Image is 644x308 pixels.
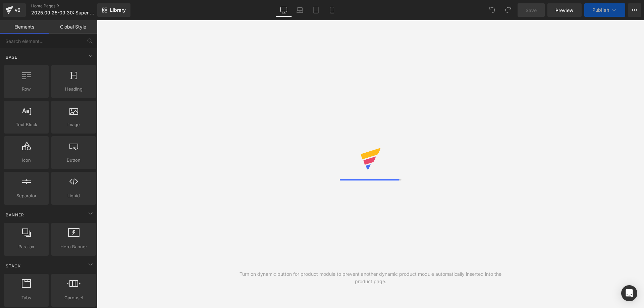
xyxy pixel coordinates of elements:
button: Redo [501,3,515,17]
div: Open Intercom Messenger [621,285,637,301]
button: Undo [485,3,499,17]
span: Carousel [53,294,94,301]
button: Publish [584,3,625,17]
span: Base [5,54,18,60]
span: Banner [5,212,25,218]
span: Text Block [6,121,47,128]
span: Save [526,7,537,14]
span: Liquid [53,192,94,199]
span: Image [53,121,94,128]
a: Home Pages [31,3,108,9]
span: Hero Banner [53,243,94,250]
span: Separator [6,192,47,199]
a: Preview [547,3,582,17]
div: v6 [13,6,22,14]
span: Row [6,86,47,93]
span: Stack [5,263,21,269]
a: Tablet [308,3,324,17]
span: 2025.09.25-09.30: Super Sale Ende September [31,10,96,15]
a: Desktop [276,3,292,17]
span: Tabs [6,294,47,301]
a: New Library [97,3,130,17]
a: v6 [3,3,26,17]
span: Library [110,7,126,13]
button: More [628,3,641,17]
a: Mobile [324,3,340,17]
span: Heading [53,86,94,93]
span: Publish [592,7,609,13]
span: Preview [555,7,574,14]
span: Parallax [6,243,47,250]
a: Global Style [49,20,97,34]
div: Turn on dynamic button for product module to prevent another dynamic product module automatically... [234,270,507,285]
span: Button [53,157,94,164]
a: Laptop [292,3,308,17]
span: Icon [6,157,47,164]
